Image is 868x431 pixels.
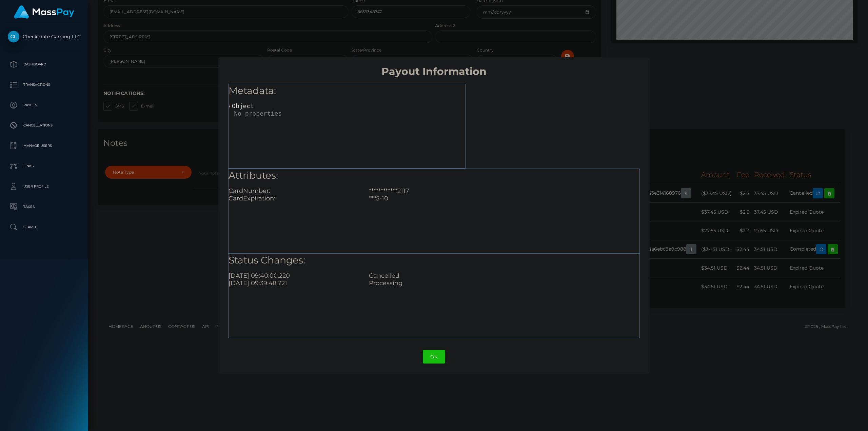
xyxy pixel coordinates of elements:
p: Transactions [8,80,80,90]
div: CardExpiration: [223,195,364,202]
span: Checkmate Gaming LLC [5,34,83,40]
p: Cancellations [8,120,80,131]
img: MassPay Logo [14,5,74,19]
button: OK [423,350,445,364]
h2: Payout Information [218,57,649,78]
p: Links [8,161,80,171]
img: Checkmate Gaming LLC [8,31,19,42]
p: User Profile [8,181,80,192]
p: Manage Users [8,141,80,151]
div: [DATE] 09:39:48.721 [223,279,364,287]
div: [DATE] 09:40:00.220 [223,272,364,279]
h5: Attributes: [229,169,639,182]
div: Processing [364,279,645,287]
p: Dashboard [8,59,80,70]
div: CardNumber: [223,187,364,195]
p: Taxes [8,202,80,212]
p: Payees [8,100,80,110]
h5: Status Changes: [229,254,639,267]
span: Object [232,102,254,110]
h5: Metadata: [229,84,465,98]
div: Cancelled [364,272,645,279]
p: Search [8,222,80,232]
